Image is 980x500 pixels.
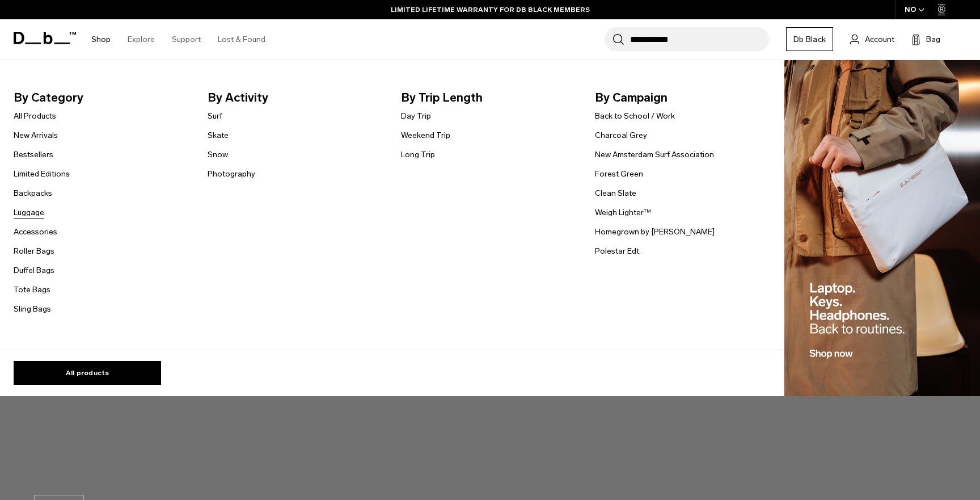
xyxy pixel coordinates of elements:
[14,284,50,296] a: Tote Bags
[401,129,450,141] a: Weekend Trip
[595,129,647,141] a: Charcoal Grey
[391,5,590,15] a: LIMITED LIFETIME WARRANTY FOR DB BLACK MEMBERS
[595,226,715,238] a: Homegrown by [PERSON_NAME]
[401,149,435,161] a: Long Trip
[172,19,201,60] a: Support
[14,110,56,122] a: All Products
[14,226,57,238] a: Accessories
[850,32,894,46] a: Account
[14,264,54,276] a: Duffel Bags
[128,19,155,60] a: Explore
[208,110,222,122] a: Surf
[208,149,228,161] a: Snow
[208,129,229,141] a: Skate
[595,89,771,107] span: By Campaign
[595,207,651,219] a: Weigh Lighter™
[401,89,577,107] span: By Trip Length
[14,129,58,141] a: New Arrivals
[911,32,940,46] button: Bag
[14,89,189,107] span: By Category
[401,110,431,122] a: Day Trip
[784,60,980,397] img: Db
[595,149,714,161] a: New Amsterdam Surf Association
[208,89,383,107] span: By Activity
[91,19,111,60] a: Shop
[14,361,161,385] a: All products
[595,110,675,122] a: Back to School / Work
[14,187,52,199] a: Backpacks
[595,187,636,199] a: Clean Slate
[865,33,894,45] span: Account
[83,19,274,60] nav: Main Navigation
[786,27,833,51] a: Db Black
[595,168,643,180] a: Forest Green
[14,303,51,315] a: Sling Bags
[926,33,940,45] span: Bag
[218,19,265,60] a: Lost & Found
[14,168,70,180] a: Limited Editions
[14,245,54,257] a: Roller Bags
[208,168,255,180] a: Photography
[595,245,641,257] a: Polestar Edt.
[14,149,53,161] a: Bestsellers
[14,207,44,219] a: Luggage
